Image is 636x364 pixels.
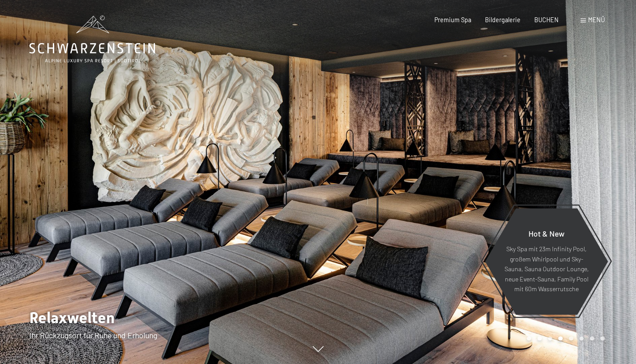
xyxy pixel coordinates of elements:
a: BUCHEN [534,16,559,24]
div: Carousel Page 7 [590,336,594,341]
a: Premium Spa [434,16,471,24]
div: Carousel Page 6 [580,336,584,341]
div: Carousel Page 5 [569,336,573,341]
a: Bildergalerie [485,16,521,24]
div: Carousel Page 4 (Current Slide) [558,336,563,341]
div: Carousel Pagination [524,336,604,341]
div: Carousel Page 8 [600,336,605,341]
p: Sky Spa mit 23m Infinity Pool, großem Whirlpool und Sky-Sauna, Sauna Outdoor Lounge, neue Event-S... [504,244,589,294]
span: Hot & New [529,229,564,238]
div: Carousel Page 1 [527,336,531,341]
div: Carousel Page 2 [537,336,542,341]
a: Hot & New Sky Spa mit 23m Infinity Pool, großem Whirlpool und Sky-Sauna, Sauna Outdoor Lounge, ne... [485,208,608,315]
span: Einwilligung Marketing* [232,203,305,212]
span: Menü [588,16,605,24]
div: Carousel Page 3 [548,336,553,341]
